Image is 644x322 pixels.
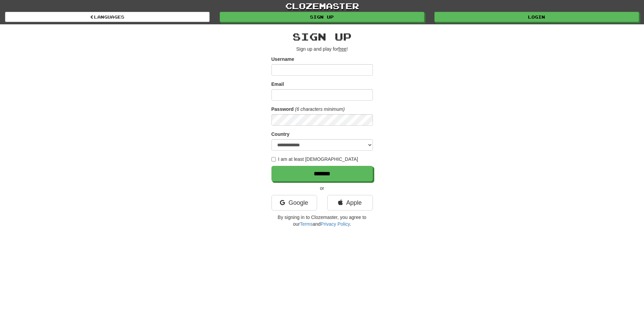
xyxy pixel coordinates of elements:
a: Login [434,12,639,22]
label: I am at least [DEMOGRAPHIC_DATA] [271,156,358,163]
em: (6 characters minimum) [295,106,345,112]
a: Apple [327,195,373,210]
label: Email [271,81,284,88]
input: I am at least [DEMOGRAPHIC_DATA] [271,157,276,162]
a: Privacy Policy [320,221,350,227]
a: Terms [300,221,313,227]
a: Google [271,195,317,210]
label: Country [271,131,290,138]
a: Sign up [220,12,424,22]
p: or [271,185,373,192]
p: By signing in to Clozemaster, you agree to our and . [271,214,373,227]
u: free [338,46,347,52]
p: Sign up and play for ! [271,46,373,52]
label: Password [271,106,294,113]
a: Languages [5,12,210,22]
label: Username [271,56,294,63]
h2: Sign up [271,31,373,42]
